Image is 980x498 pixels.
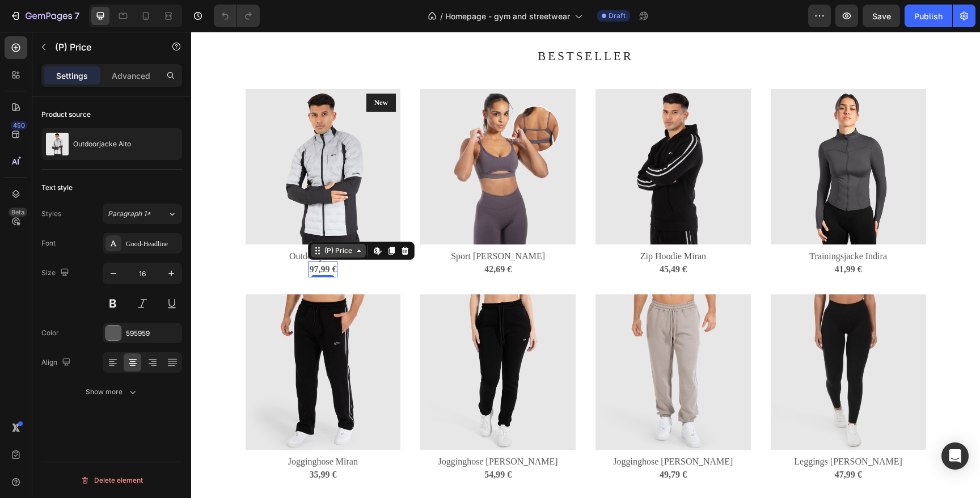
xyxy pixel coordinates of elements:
[41,382,182,402] button: Show more
[292,435,322,451] div: 54,99 €
[103,204,182,224] button: Paragraph 1*
[41,238,56,248] div: Font
[9,208,27,217] div: Beta
[643,435,672,451] div: 47,99 €
[41,328,59,338] div: Color
[229,57,385,213] img: Lila
[580,57,735,213] img: Anthrazit
[41,471,182,489] button: Delete element
[863,5,900,27] button: Save
[643,230,672,246] div: 41,99 €
[54,263,210,418] img: Schwarz
[404,263,560,418] img: Hellbraun
[214,5,260,27] div: Undo/Redo
[73,140,131,148] p: Outdoorjacke Alto
[609,11,626,21] span: Draft
[117,435,146,451] div: 35,99 €
[872,11,891,21] span: Save
[55,40,151,54] p: (P) Price
[46,133,69,155] img: product feature img
[941,442,969,470] div: Open Intercom Messenger
[112,70,150,82] p: Advanced
[467,230,497,246] div: 45,49 €
[404,57,560,213] img: Schwarz
[41,355,73,370] div: Align
[580,263,735,418] img: Schwarz
[5,5,85,27] button: 7
[580,422,735,438] a: Leggings [PERSON_NAME]
[440,10,443,22] span: /
[41,265,71,281] div: Size
[467,435,497,451] div: 49,79 €
[126,239,179,249] div: Good-Headline
[292,230,322,246] div: 42,69 €
[229,422,385,438] a: Jogginghose [PERSON_NAME]
[404,217,560,233] a: Zip Hoodie Miran
[86,386,138,398] div: Show more
[229,217,385,233] a: Sport [PERSON_NAME]
[126,328,179,339] div: 595959
[41,209,61,219] div: Styles
[54,422,210,438] a: Jogginghose Miran
[41,183,73,193] div: Text style
[41,109,91,120] div: Product source
[54,263,210,418] a: Jogginghose Miran
[56,70,88,82] p: Settings
[191,32,980,498] iframe: Design area
[81,474,143,487] div: Delete element
[11,121,27,130] div: 450
[914,10,943,22] div: Publish
[108,209,151,219] span: Paragraph 1*
[445,10,570,22] span: Homepage - gym and streetwear
[905,5,952,27] button: Publish
[74,9,79,23] p: 7
[404,422,560,438] a: Jogginghose [PERSON_NAME]
[580,217,735,233] a: Trainingsjacke Indira
[229,263,385,418] img: Schwarz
